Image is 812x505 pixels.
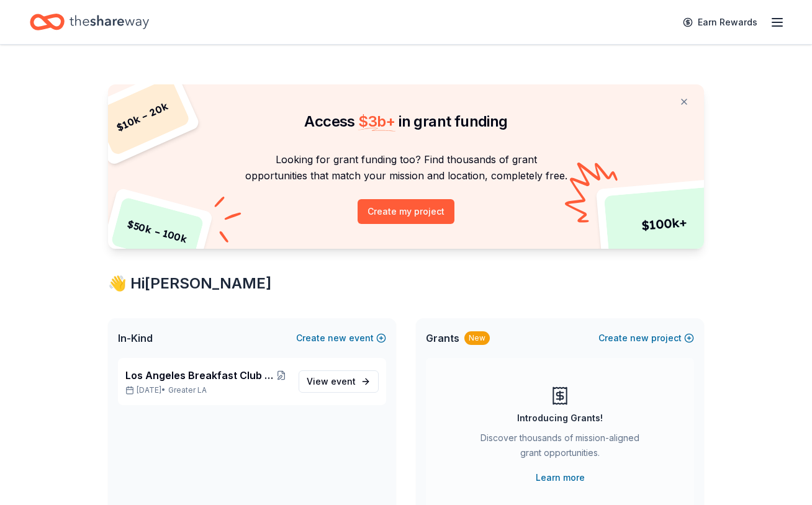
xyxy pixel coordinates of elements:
[426,331,459,346] span: Grants
[123,151,689,184] p: Looking for grant funding too? Find thousands of grant opportunities that match your mission and ...
[598,331,694,346] button: Createnewproject
[331,376,356,387] span: event
[536,470,585,485] a: Learn more
[125,385,289,395] p: [DATE] •
[299,370,379,393] a: View event
[296,331,386,346] button: Createnewevent
[125,368,274,383] span: Los Angeles Breakfast Club Centennial Celebration
[304,112,507,130] span: Access in grant funding
[675,11,765,34] a: Earn Rewards
[108,274,704,293] div: 👋 Hi [PERSON_NAME]
[630,331,649,346] span: new
[307,374,356,389] span: View
[517,411,603,426] div: Introducing Grants!
[168,385,207,395] span: Greater LA
[476,431,644,465] div: Discover thousands of mission-aligned grant opportunities.
[464,331,490,345] div: New
[94,77,191,156] div: $ 10k – 20k
[358,199,454,224] button: Create my project
[118,331,153,346] span: In-Kind
[30,7,149,37] a: Home
[328,331,346,346] span: new
[358,112,395,130] span: $ 3b +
